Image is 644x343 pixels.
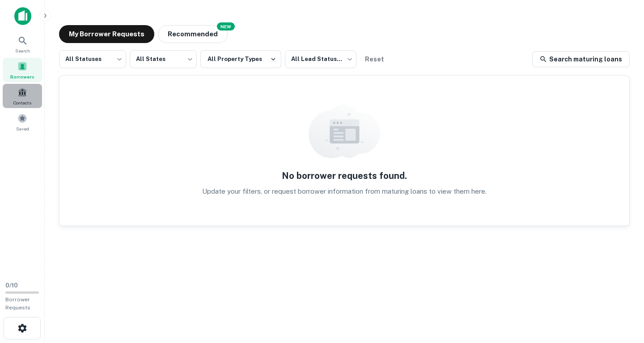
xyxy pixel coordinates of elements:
[309,104,380,158] img: empty content
[285,48,356,71] div: All Lead Statuses
[532,51,630,67] a: Search maturing loans
[202,186,487,197] p: Update your filters, or request borrower information from maturing loans to view them here.
[3,84,42,108] a: Contacts
[599,271,644,314] iframe: Chat Widget
[59,25,154,43] button: My Borrower Requests
[14,7,31,25] img: capitalize-icon.png
[360,50,389,68] button: Reset
[200,50,281,68] button: All Property Types
[15,47,30,54] span: Search
[5,282,18,289] span: 0 / 10
[158,25,228,43] button: Recommended
[10,73,34,80] span: Borrowers
[5,296,30,311] span: Borrower Requests
[59,48,126,71] div: All Statuses
[3,58,42,82] a: Borrowers
[3,110,42,134] a: Saved
[3,32,42,56] a: Search
[16,125,29,132] span: Saved
[130,48,197,71] div: All States
[217,22,235,30] div: NEW
[13,99,31,106] span: Contacts
[282,169,407,182] h5: No borrower requests found.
